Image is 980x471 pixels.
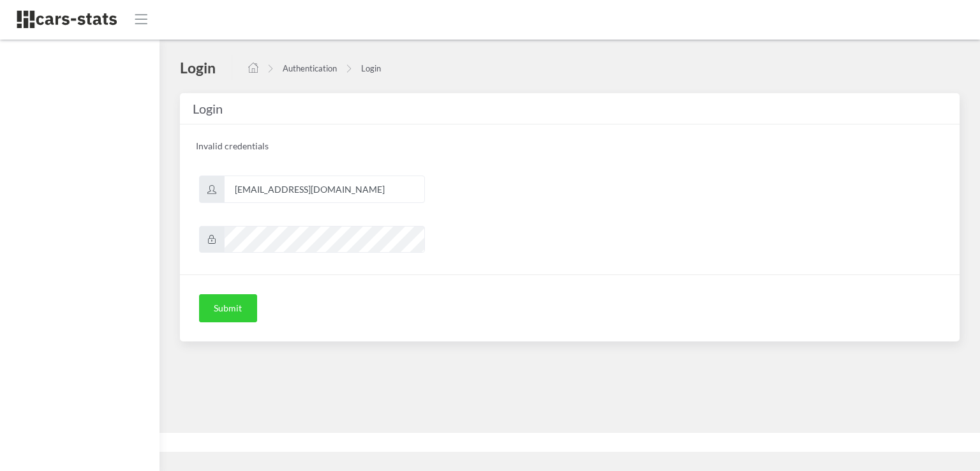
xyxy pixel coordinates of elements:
[193,101,223,116] span: Login
[196,138,427,154] p: Invalid credentials
[361,63,381,73] a: Login
[224,176,425,202] input: Username
[180,58,216,77] h4: Login
[283,63,337,73] a: Authentication
[199,294,257,322] button: Submit
[16,10,118,29] img: navbar brand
